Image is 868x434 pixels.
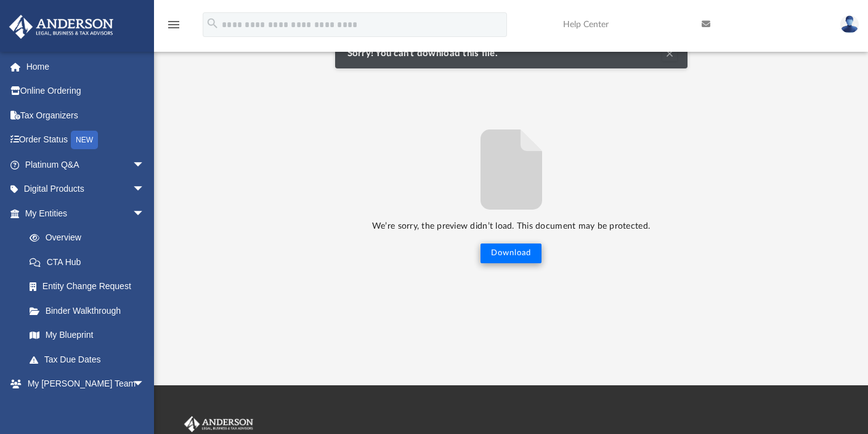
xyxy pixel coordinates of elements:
button: Download [481,244,541,263]
img: Anderson Advisors Platinum Portal [182,416,256,432]
span: arrow_drop_down [132,372,157,397]
i: menu [166,17,181,32]
a: Home [9,54,163,79]
a: Binder Walkthrough [17,298,163,323]
a: My Entitiesarrow_drop_down [9,201,163,226]
a: Platinum Q&Aarrow_drop_down [9,152,163,177]
span: Sorry! You can’t download this file. [347,48,504,59]
a: Order StatusNEW [9,128,163,153]
a: Online Ordering [9,79,163,104]
div: File preview [190,33,832,351]
p: We’re sorry, the preview didn’t load. This document may be protected. [190,219,832,234]
img: Anderson Advisors Platinum Portal [6,15,117,39]
span: arrow_drop_down [132,152,157,178]
a: My [PERSON_NAME] Teamarrow_drop_down [9,372,157,396]
a: menu [166,23,181,32]
a: CTA Hub [17,250,163,274]
a: Overview [17,226,163,250]
i: search [206,17,219,30]
span: arrow_drop_down [132,177,157,202]
div: NEW [71,131,98,149]
a: Entity Change Request [17,274,163,299]
a: Tax Organizers [9,103,163,128]
a: Tax Due Dates [17,347,163,372]
span: arrow_drop_down [132,201,157,226]
button: Clear Notification [662,46,677,61]
img: User Pic [840,15,859,33]
a: My Blueprint [17,323,157,348]
a: Digital Productsarrow_drop_down [9,177,163,202]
